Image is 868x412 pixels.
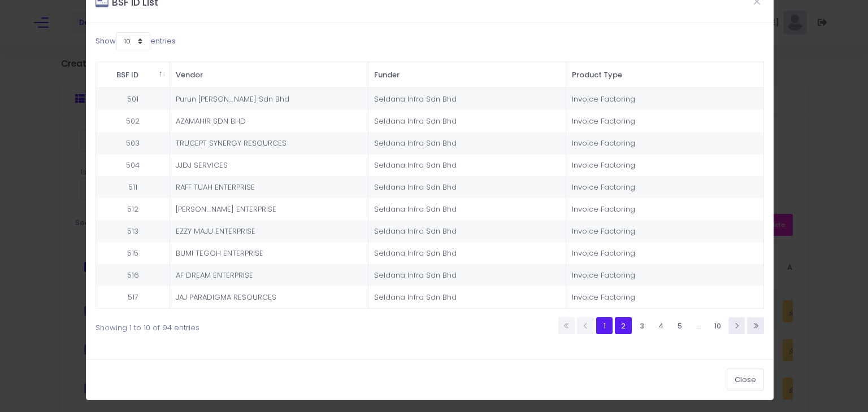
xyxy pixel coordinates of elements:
th: Product Type : activate to sort column ascending [566,62,763,89]
td: 513 [96,220,170,242]
td: [PERSON_NAME] ENTERPRISE [170,198,368,220]
select: Showentries [116,32,150,50]
td: Seldana Infra Sdn Bhd [368,242,566,264]
td: Seldana Infra Sdn Bhd [368,88,566,110]
td: Invoice Factoring [566,110,763,132]
td: Invoice Factoring [566,264,763,286]
td: Seldana Infra Sdn Bhd [368,110,566,132]
td: 515 [96,242,170,264]
td: Invoice Factoring [566,198,763,220]
td: 503 [96,132,170,154]
td: AZAMAHIR SDN BHD [170,110,368,132]
td: AF DREAM ENTERPRISE [170,264,368,286]
td: Invoice Factoring [566,220,763,242]
td: Seldana Infra Sdn Bhd [368,220,566,242]
td: Seldana Infra Sdn Bhd [368,286,566,308]
td: 502 [96,110,170,132]
td: 504 [96,154,170,176]
td: Seldana Infra Sdn Bhd [368,176,566,198]
td: Invoice Factoring [566,242,763,264]
a: 2 [615,317,631,334]
td: Invoice Factoring [566,88,763,110]
th: Funder: activate to sort column ascending [368,62,566,89]
td: JAJ PARADIGMA RESOURCES [170,286,368,308]
td: RAFF TUAH ENTERPRISE [170,176,368,198]
td: 501 [96,88,170,110]
td: Invoice Factoring [566,176,763,198]
label: Show entries [96,32,176,50]
td: Invoice Factoring [566,286,763,308]
td: BUMI TEGOH ENTERPRISE [170,242,368,264]
td: 511 [96,176,170,198]
a: 4 [653,317,669,334]
a: 1 [596,317,613,334]
td: JJDJ SERVICES [170,154,368,176]
td: Purun [PERSON_NAME] Sdn Bhd [170,88,368,110]
div: Showing 1 to 10 of 94 entries [96,316,367,334]
td: Seldana Infra Sdn Bhd [368,154,566,176]
th: Vendor : activate to sort column ascending [170,62,368,89]
td: Seldana Infra Sdn Bhd [368,264,566,286]
a: 3 [634,317,650,334]
a: 5 [672,317,688,334]
td: EZZY MAJU ENTERPRISE [170,220,368,242]
td: 512 [96,198,170,220]
td: Invoice Factoring [566,132,763,154]
button: Close [727,369,764,390]
th: BSF ID: activate to sort column descending [96,62,170,89]
td: 516 [96,264,170,286]
td: 517 [96,286,170,308]
a: 10 [710,317,726,334]
td: TRUCEPT SYNERGY RESOURCES [170,132,368,154]
td: Seldana Infra Sdn Bhd [368,198,566,220]
td: Seldana Infra Sdn Bhd [368,132,566,154]
td: Invoice Factoring [566,154,763,176]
